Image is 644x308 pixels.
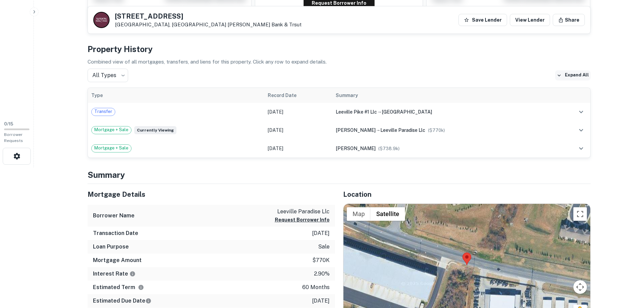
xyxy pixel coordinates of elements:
[302,283,330,291] p: 60 months
[380,127,425,133] span: leeville paradise llc
[275,208,330,216] p: leeville paradise llc
[88,169,591,181] h4: Summary
[336,146,376,151] span: [PERSON_NAME]
[318,243,330,251] p: sale
[4,121,13,126] span: 0 / 15
[92,108,115,115] span: Transfer
[264,121,333,139] td: [DATE]
[314,270,330,278] p: 2.90%
[145,298,151,304] svg: Estimate is based on a standard schedule for this type of loan.
[275,216,330,224] button: Request Borrower Info
[228,22,302,27] a: [PERSON_NAME] Bank & Trsut
[336,126,552,134] div: →
[93,283,144,291] h6: Estimated Term
[336,109,377,115] span: leeville pike #1 llc
[347,207,371,221] button: Show street map
[92,126,131,133] span: Mortgage + Sale
[264,103,333,121] td: [DATE]
[88,58,591,66] p: Combined view of all mortgages, transfers, and liens for this property. Click any row to expand d...
[93,270,136,278] h6: Interest Rate
[510,14,550,26] a: View Lender
[382,109,432,115] span: [GEOGRAPHIC_DATA]
[129,271,136,277] svg: The interest rates displayed on the website are for informational purposes only and may be report...
[4,132,23,143] span: Borrower Requests
[573,280,587,294] button: Map camera controls
[336,127,376,133] span: [PERSON_NAME]
[115,22,302,28] p: [GEOGRAPHIC_DATA], [GEOGRAPHIC_DATA]
[115,13,302,20] h5: [STREET_ADDRESS]
[575,106,587,118] button: expand row
[138,284,144,290] svg: Term is based on a standard schedule for this type of loan.
[575,124,587,136] button: expand row
[134,126,176,134] span: Currently viewing
[93,243,129,251] h6: Loan Purpose
[88,189,335,199] h5: Mortgage Details
[93,212,135,220] h6: Borrower Name
[88,69,128,82] div: All Types
[332,88,555,103] th: Summary
[336,108,552,116] div: →
[343,189,591,199] h5: Location
[553,14,585,26] button: Share
[93,297,151,305] h6: Estimated Due Date
[93,256,142,264] h6: Mortgage Amount
[458,14,507,26] button: Save Lender
[93,229,138,237] h6: Transaction Date
[92,145,131,151] span: Mortgage + Sale
[555,70,591,80] button: Expand All
[573,207,587,221] button: Toggle fullscreen view
[610,254,644,286] iframe: Chat Widget
[88,43,591,55] h4: Property History
[88,88,264,103] th: Type
[264,88,333,103] th: Record Date
[312,256,330,264] p: $770k
[312,297,330,305] p: [DATE]
[575,143,587,154] button: expand row
[371,207,405,221] button: Show satellite imagery
[264,139,333,158] td: [DATE]
[378,146,400,151] span: ($ 738.9k )
[312,229,330,237] p: [DATE]
[428,128,445,133] span: ($ 770k )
